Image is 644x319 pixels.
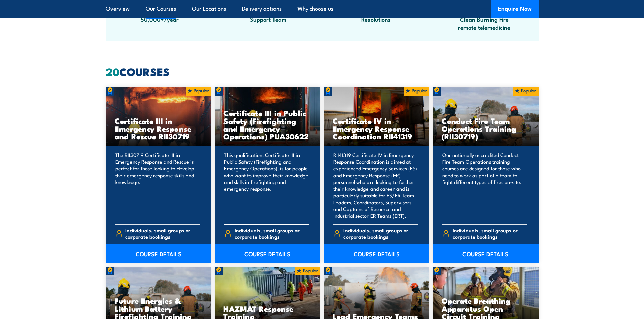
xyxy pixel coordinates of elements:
[235,227,309,240] span: Individuals, small groups or corporate bookings
[453,227,527,240] span: Individuals, small groups or corporate bookings
[442,152,527,219] p: Our nationally accredited Conduct Fire Team Operations training courses are designed for those wh...
[125,227,200,240] span: Individuals, small groups or corporate bookings
[433,244,539,263] a: COURSE DETAILS
[115,152,200,219] p: The RII30719 Certificate III in Emergency Response and Rescue is perfect for those looking to dev...
[224,152,309,219] p: This qualification, Certificate III in Public Safety (Firefighting and Emergency Operations), is ...
[215,244,320,263] a: COURSE DETAILS
[333,117,421,140] h3: Certificate IV in Emergency Response Coordination RII41319
[115,117,203,140] h3: Certificate III in Emergency Response and Rescue RII30719
[223,109,312,140] h3: Certificate III in Public Safety (Firefighting and Emergency Operations) PUA30622
[333,152,418,219] p: RII41319 Certificate IV in Emergency Response Coordination is aimed at experienced Emergency Serv...
[106,244,212,263] a: COURSE DETAILS
[324,244,430,263] a: COURSE DETAILS
[442,117,530,140] h3: Conduct Fire Team Operations Training (RII30719)
[106,63,119,80] strong: 20
[106,67,539,76] h2: COURSES
[343,227,418,240] span: Individuals, small groups or corporate bookings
